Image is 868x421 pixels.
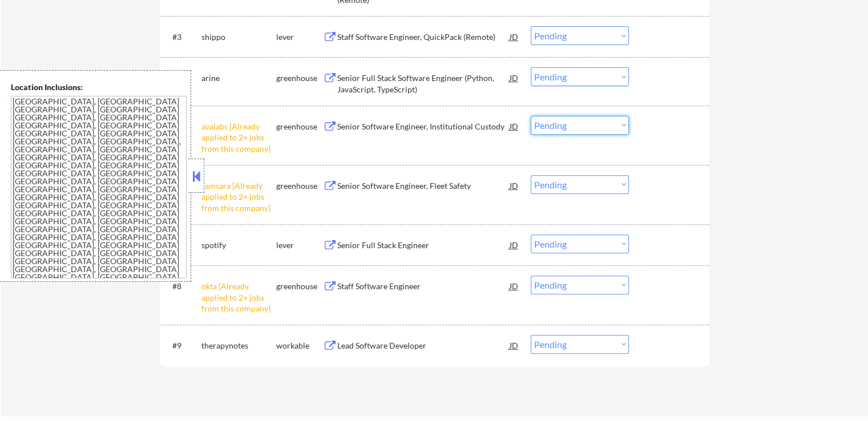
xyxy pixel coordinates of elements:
div: greenhouse [276,180,323,192]
div: samsara [Already applied to 2+ jobs from this company] [201,180,276,214]
div: Staff Software Engineer [337,281,510,292]
div: #9 [172,340,192,351]
div: #8 [172,281,192,292]
div: greenhouse [276,121,323,132]
div: Senior Full Stack Engineer [337,240,510,251]
div: avalabs [Already applied to 2+ jobs from this company] [201,121,276,155]
div: Lead Software Developer [337,340,510,351]
div: JD [508,276,520,296]
div: Senior Software Engineer, Fleet Safety [337,180,510,192]
div: Staff Software Engineer, QuickPack (Remote) [337,31,510,43]
div: JD [508,116,520,136]
div: Location Inclusions: [11,82,187,93]
div: okta [Already applied to 2+ jobs from this company] [201,281,276,314]
div: JD [508,335,520,355]
div: spotify [201,240,276,251]
div: JD [508,26,520,47]
div: JD [508,175,520,196]
div: workable [276,340,323,351]
div: JD [508,67,520,88]
div: therapynotes [201,340,276,351]
div: lever [276,31,323,43]
div: greenhouse [276,281,323,292]
div: #3 [172,31,192,43]
div: JD [508,234,520,255]
div: shippo [201,31,276,43]
div: Senior Software Engineer, Institutional Custody [337,121,510,132]
div: Senior Full Stack Software Engineer (Python, JavaScript, TypeScript) [337,72,510,95]
div: lever [276,240,323,251]
div: arine [201,72,276,84]
div: greenhouse [276,72,323,84]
